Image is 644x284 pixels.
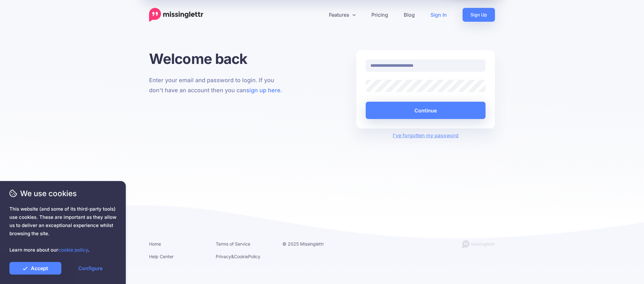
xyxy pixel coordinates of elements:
[149,50,288,67] h1: Welcome back
[64,262,116,275] a: Configure
[246,87,280,94] a: sign up here
[58,247,88,253] a: cookie policy
[149,75,288,95] p: Enter your email and password to login. If you don't have an account then you can .
[216,254,231,259] a: Privacy
[423,8,455,22] a: Sign In
[396,8,423,22] a: Blog
[234,254,248,259] a: Cookie
[9,188,116,199] span: We use cookies
[216,253,273,260] li: & Policy
[149,254,174,259] a: Help Center
[364,8,396,22] a: Pricing
[321,8,364,22] a: Features
[282,240,340,248] li: © 2025 Missinglettr
[216,241,250,247] a: Terms of Service
[9,205,116,254] span: This website (and some of its third-party tools) use cookies. These are important as they allow u...
[463,8,495,22] a: Sign Up
[393,132,458,139] a: I've forgotten my password
[149,241,161,247] a: Home
[366,102,486,119] button: Continue
[9,262,61,275] a: Accept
